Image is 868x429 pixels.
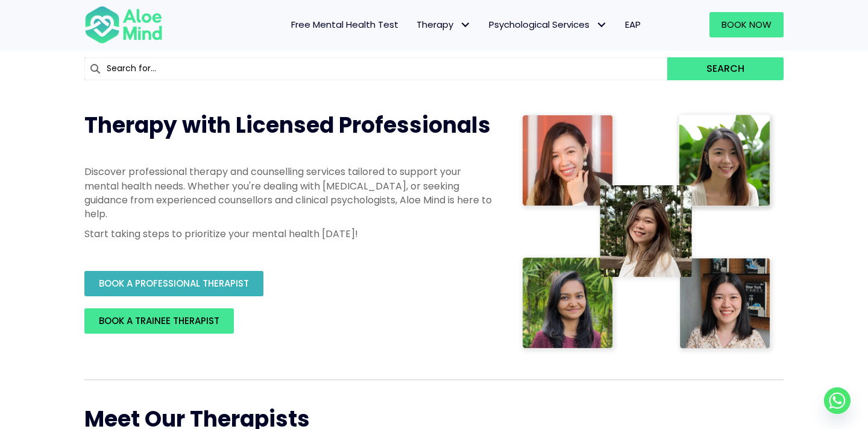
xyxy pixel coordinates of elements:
span: Book Now [722,18,772,31]
a: BOOK A TRAINEE THERAPIST [84,308,234,334]
span: BOOK A PROFESSIONAL THERAPIST [99,277,249,290]
img: Aloe mind Logo [84,5,163,45]
span: Therapy: submenu [456,16,474,34]
a: Free Mental Health Test [282,12,407,37]
p: Start taking steps to prioritize your mental health [DATE]! [84,227,494,241]
img: Therapist collage [518,110,776,355]
a: Book Now [709,12,784,37]
a: Whatsapp [824,387,851,414]
nav: Menu [178,12,650,37]
span: Therapy with Licensed Professionals [84,110,491,141]
input: Search for... [84,57,667,80]
span: Psychological Services [489,18,607,31]
a: BOOK A PROFESSIONAL THERAPIST [84,271,263,296]
button: Search [667,57,784,80]
span: Free Mental Health Test [291,18,398,31]
span: Psychological Services: submenu [593,16,610,34]
a: Psychological ServicesPsychological Services: submenu [480,12,616,37]
a: EAP [616,12,650,37]
p: Discover professional therapy and counselling services tailored to support your mental health nee... [84,165,494,221]
a: TherapyTherapy: submenu [407,12,480,37]
span: EAP [625,18,641,31]
span: Therapy [417,18,471,31]
span: BOOK A TRAINEE THERAPIST [99,314,219,327]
